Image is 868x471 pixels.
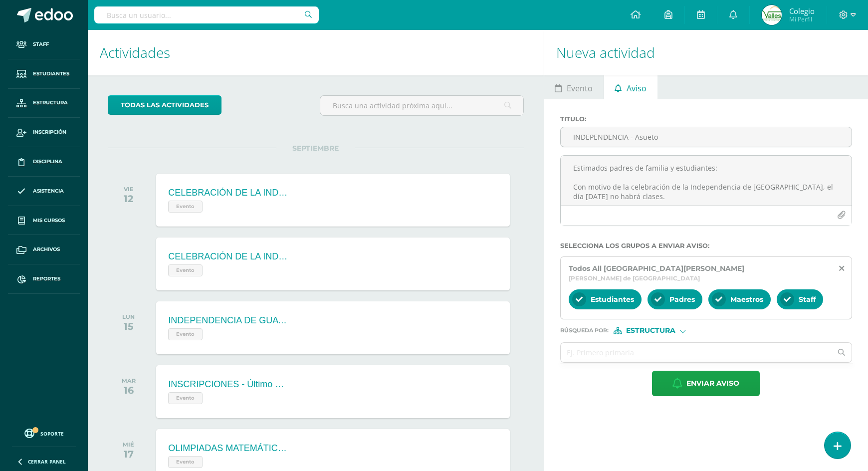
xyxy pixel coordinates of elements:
span: Evento [168,201,203,213]
span: Inscripción [33,128,66,136]
div: [object Object] [614,327,688,334]
span: Asistencia [33,187,64,195]
div: CELEBRACIÓN DE LA INDEPENDENCIA - Asiste todo el colegio [168,188,288,198]
a: Aviso [604,75,657,99]
span: Staff [799,295,816,304]
span: Padres [669,295,695,304]
a: Inscripción [8,118,80,147]
span: Mi Perfil [789,15,815,23]
span: Estudiantes [591,295,634,304]
div: LUN [122,313,135,320]
span: Aviso [627,76,647,100]
label: Titulo : [560,115,852,123]
button: Enviar aviso [652,371,760,396]
div: 12 [124,193,134,205]
div: 17 [123,448,134,460]
span: Estructura [626,328,675,333]
a: Mis cursos [8,206,80,235]
span: Búsqueda por : [560,328,609,333]
span: Evento [567,76,593,100]
span: Mis cursos [33,217,65,225]
input: Busca un usuario... [94,6,319,23]
a: todas las Actividades [108,95,221,115]
a: Archivos [8,235,80,264]
span: Colegio [789,6,815,16]
span: Soporte [40,430,64,437]
h1: Nueva actividad [556,30,856,75]
span: Evento [168,264,203,276]
div: INSCRIPCIONES - Último día para realizar el proceso de Reinscripción ORDINARIA [168,379,288,390]
span: Maestros [730,295,763,304]
div: INDEPENDENCIA DE GUATEMALA - Asueto [168,315,288,326]
input: Busca una actividad próxima aquí... [320,96,523,115]
div: MAR [122,377,136,384]
div: VIE [124,186,134,193]
a: Estructura [8,89,80,118]
a: Estudiantes [8,59,80,89]
a: Disciplina [8,147,80,177]
div: MIÉ [123,441,134,448]
span: Evento [168,392,203,404]
div: 16 [122,384,136,396]
img: 6662caab5368120307d9ba51037d29bc.png [762,5,782,25]
span: Archivos [33,245,60,253]
span: Evento [168,456,203,468]
input: Ej. Primero primaria [561,343,832,362]
div: OLIMPIADAS MATEMÁTICAS - Segunda Ronda [168,443,288,454]
a: Soporte [12,426,76,440]
a: Reportes [8,264,80,294]
span: Reportes [33,275,60,283]
span: SEPTIEMBRE [276,144,355,153]
h1: Actividades [100,30,532,75]
span: [PERSON_NAME] de [GEOGRAPHIC_DATA] [569,274,700,282]
label: Selecciona los grupos a enviar aviso : [560,242,852,249]
a: Asistencia [8,177,80,206]
div: CELEBRACIÓN DE LA INDEPENDENCIA [168,251,288,262]
span: Disciplina [33,158,62,166]
input: Titulo [561,127,852,147]
span: Evento [168,328,203,340]
span: Estudiantes [33,70,69,78]
a: Staff [8,30,80,59]
span: Estructura [33,99,68,107]
a: Evento [544,75,604,99]
span: Todos All [GEOGRAPHIC_DATA][PERSON_NAME] [569,264,744,273]
textarea: Estimados padres de familia y estudiantes: Con motivo de la celebración de la Independencia de [G... [561,156,852,206]
div: 15 [122,320,135,332]
span: Cerrar panel [28,458,66,465]
span: Staff [33,40,49,48]
span: Enviar aviso [686,371,739,396]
